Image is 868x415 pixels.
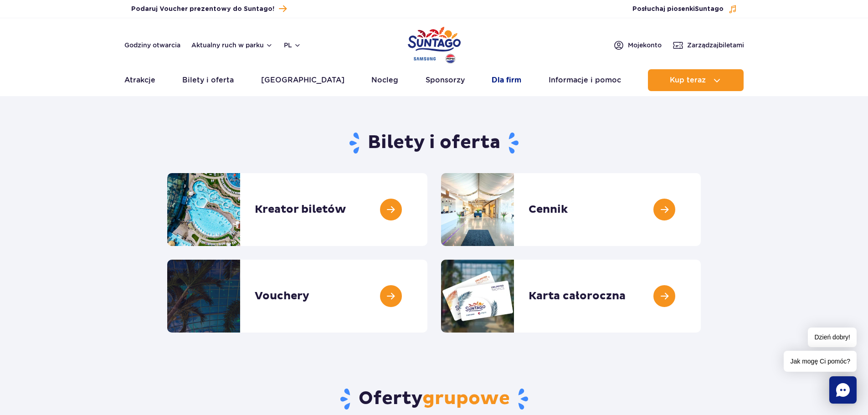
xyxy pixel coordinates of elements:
[261,69,344,91] a: [GEOGRAPHIC_DATA]
[673,40,744,51] a: Zarządzajbiletami
[492,69,521,91] a: Dla firm
[549,69,621,91] a: Informacje i pomoc
[648,69,744,91] button: Kup teraz
[131,3,287,15] a: Podaruj Voucher prezentowy do Suntago!
[808,328,857,347] span: Dzień dobry!
[632,5,737,14] button: Posłuchaj piosenkiSuntago
[284,41,301,50] button: pl
[628,41,662,50] span: Moje konto
[784,351,857,372] span: Jak mogę Ci pomóc?
[371,69,398,91] a: Nocleg
[422,387,510,410] span: grupowe
[829,376,857,404] div: Chat
[687,41,744,50] span: Zarządzaj biletami
[670,76,706,84] span: Kup teraz
[191,41,273,49] button: Aktualny ruch w parku
[167,131,701,155] h1: Bilety i oferta
[426,69,465,91] a: Sponsorzy
[613,40,662,51] a: Mojekonto
[124,41,180,50] a: Godziny otwarcia
[124,69,155,91] a: Atrakcje
[632,5,724,14] span: Posłuchaj piosenki
[167,387,701,411] h2: Oferty
[131,5,274,14] span: Podaruj Voucher prezentowy do Suntago!
[695,6,724,12] span: Suntago
[408,23,461,65] a: Park of Poland
[182,69,234,91] a: Bilety i oferta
